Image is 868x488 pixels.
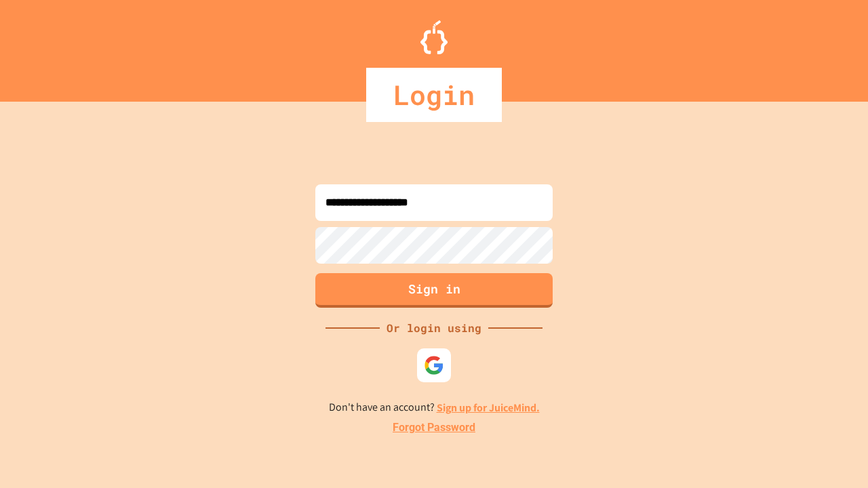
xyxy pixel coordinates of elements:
p: Don't have an account? [329,399,540,416]
div: Login [366,68,502,122]
div: Or login using [380,320,488,336]
iframe: chat widget [755,375,854,432]
img: google-icon.svg [424,355,444,375]
button: Sign in [315,273,553,308]
img: Logo.svg [420,20,448,54]
a: Sign up for JuiceMind. [437,401,540,415]
a: Forgot Password [393,420,475,436]
iframe: chat widget [811,434,854,474]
